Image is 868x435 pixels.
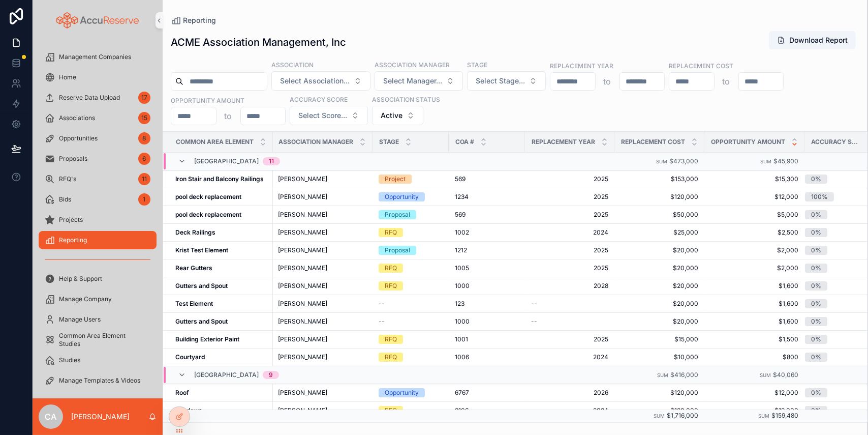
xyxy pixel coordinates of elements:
a: Bids1 [39,190,157,209]
span: $153,000 [621,175,698,183]
span: $2,500 [710,228,798,237]
a: Associations15 [39,109,157,127]
a: Help & Support [39,270,157,288]
div: 0% [811,317,821,326]
div: 8 [138,132,150,144]
small: Sum [656,159,667,164]
span: $1,600 [710,282,798,290]
span: [GEOGRAPHIC_DATA] [194,157,259,165]
span: 2026 [531,389,608,397]
div: 0% [811,210,821,219]
span: $1,600 [710,317,798,326]
span: $1,600 [710,300,798,308]
div: 100% [811,192,828,201]
a: Proposals6 [39,150,157,168]
span: CA [45,411,57,423]
span: 2024 [531,228,608,237]
button: Select Button [271,71,370,91]
span: Management Companies [59,53,131,61]
span: $159,480 [771,412,798,419]
div: 11 [138,173,150,185]
span: [PERSON_NAME] [278,353,327,361]
small: Sum [654,413,665,419]
span: RFQ's [59,175,76,183]
span: $800 [710,353,798,361]
label: Replacement Cost [669,61,733,70]
div: 0% [811,388,821,397]
p: to [604,75,611,88]
a: Projects [39,211,157,229]
p: to [723,75,730,88]
span: $12,000 [710,193,798,201]
span: [PERSON_NAME] [278,389,327,397]
div: 0% [811,335,821,344]
a: Manage Company [39,290,157,308]
span: Proposals [59,155,87,163]
span: Home [59,73,76,81]
button: Select Button [375,71,463,91]
span: 2025 [531,211,608,219]
div: 0% [811,353,821,362]
span: [PERSON_NAME] [278,407,327,415]
strong: Krist Test Element [175,246,228,254]
span: Manage Users [59,315,101,324]
label: Association [271,60,314,69]
span: $20,000 [621,282,698,290]
span: $10,000 [621,353,698,361]
span: 6767 [455,389,469,397]
span: [PERSON_NAME] [278,193,327,201]
div: Opportunity [385,388,419,397]
div: Proposal [385,210,410,219]
span: Association Manager [278,138,353,146]
span: [PERSON_NAME] [278,317,327,326]
div: 0% [811,175,821,184]
span: 2025 [531,193,608,201]
span: 1000 [455,282,470,290]
span: 1234 [455,193,469,201]
span: $20,000 [621,317,698,326]
span: $12,000 [710,407,798,415]
span: $15,000 [621,335,698,343]
span: Common Area Element Studies [59,332,146,348]
span: $15,300 [710,175,798,183]
span: Studies [59,356,80,364]
span: $45,900 [773,157,798,165]
strong: Deck Railings [175,228,215,236]
img: App logo [56,12,139,28]
label: Accuracy Score [290,95,348,104]
a: Reporting [39,231,157,249]
span: [PERSON_NAME] [278,211,327,219]
span: 2025 [531,264,608,272]
div: Proposal [385,246,410,255]
span: $1,716,000 [667,412,698,419]
span: Select Manager... [383,76,442,86]
span: $473,000 [669,157,698,165]
span: 1000 [455,317,470,326]
span: 1006 [455,353,469,361]
span: [PERSON_NAME] [278,246,327,254]
div: 0% [811,299,821,308]
strong: Rear Gutters [175,264,212,272]
div: 0% [811,228,821,237]
small: Sum [657,372,668,378]
a: Manage Templates & Videos [39,371,157,390]
span: Manage Templates & Videos [59,376,140,385]
span: 2025 [531,335,608,343]
div: RFQ [385,264,397,273]
span: Reporting [59,236,87,244]
span: 123 [455,300,464,308]
span: -- [379,300,385,308]
span: 2106 [455,407,469,415]
span: 569 [455,175,466,183]
strong: Gutters and Spout [175,282,228,289]
span: $2,000 [710,264,798,272]
span: Select Association... [280,76,350,86]
span: Stage [379,138,399,146]
div: 15 [138,112,150,124]
a: Reporting [171,15,216,25]
span: 2024 [531,353,608,361]
span: $25,000 [621,228,698,237]
span: Projects [59,216,83,224]
button: Select Button [372,106,423,125]
div: 1 [138,193,150,206]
